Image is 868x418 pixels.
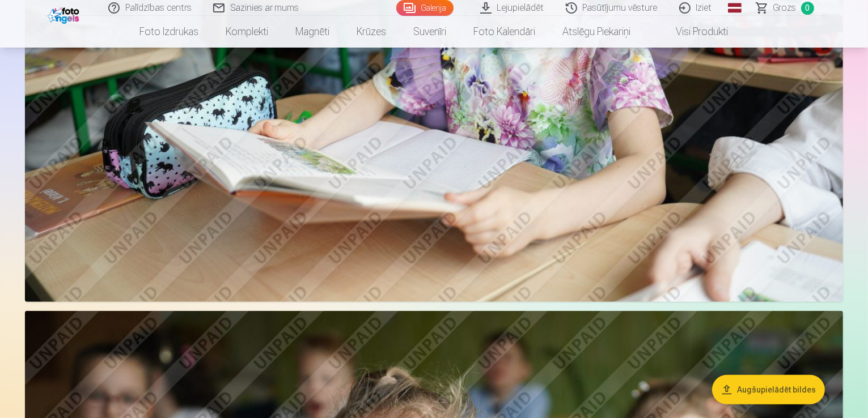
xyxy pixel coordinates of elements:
a: Suvenīri [400,16,460,48]
a: Komplekti [213,16,282,48]
button: Augšupielādēt bildes [712,375,825,404]
span: Grozs [773,1,797,15]
span: 0 [801,2,814,15]
a: Krūzes [344,16,400,48]
a: Atslēgu piekariņi [549,16,645,48]
a: Magnēti [282,16,344,48]
img: /fa4 [48,5,82,24]
a: Visi produkti [645,16,742,48]
a: Foto kalendāri [460,16,549,48]
a: Foto izdrukas [126,16,213,48]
